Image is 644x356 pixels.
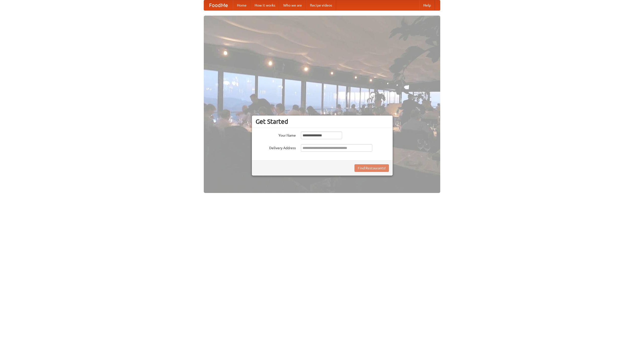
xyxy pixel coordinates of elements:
a: Help [419,0,435,10]
a: Who we are [279,0,306,10]
a: Home [233,0,251,10]
label: Your Name [256,132,296,138]
button: Find Restaurants! [354,164,389,172]
a: How it works [251,0,279,10]
a: Recipe videos [306,0,336,10]
h3: Get Started [256,118,389,125]
a: FoodMe [204,0,233,10]
label: Delivery Address [256,144,296,150]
